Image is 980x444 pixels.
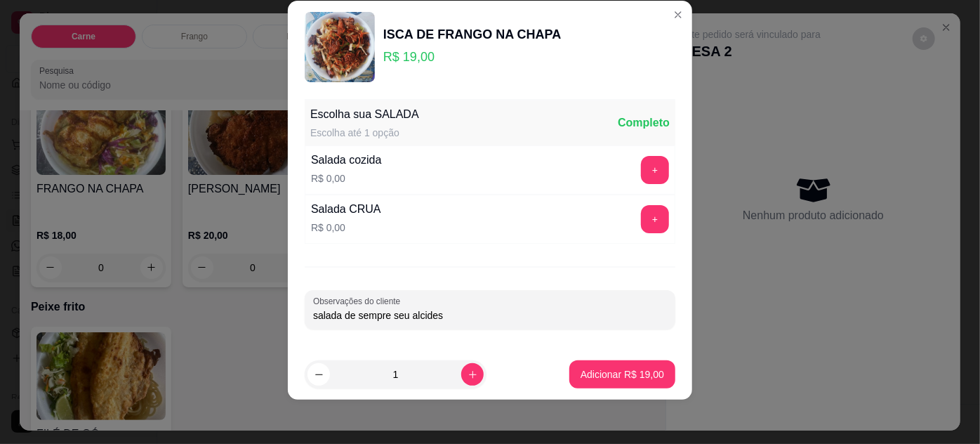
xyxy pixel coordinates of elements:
button: add [641,156,669,184]
p: Adicionar R$ 19,00 [581,367,664,381]
button: Adicionar R$ 19,00 [569,360,675,388]
div: ISCA DE FRANGO NA CHAPA [383,25,561,44]
label: Observações do cliente [313,295,405,307]
img: product-image [305,12,375,82]
div: Completo [618,115,670,131]
div: Salada cozida [311,152,382,169]
div: Escolha até 1 opção [310,126,419,140]
button: increase-product-quantity [461,363,484,386]
input: Observações do cliente [313,308,667,322]
p: R$ 0,00 [311,221,381,235]
button: Close [667,4,689,26]
p: R$ 0,00 [311,171,382,185]
div: Salada CRUA [311,201,381,218]
button: add [641,205,669,233]
div: Escolha sua SALADA [310,106,419,123]
p: R$ 19,00 [383,47,561,67]
button: decrease-product-quantity [307,363,330,386]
